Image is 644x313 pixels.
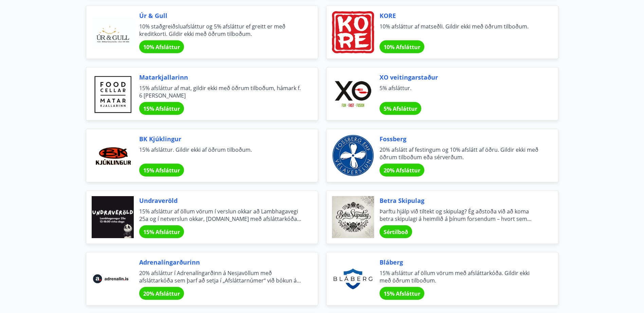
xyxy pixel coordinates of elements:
span: Úr & Gull [139,11,301,20]
span: 15% afsláttur. Gildir ekki af öðrum tilboðum. [139,146,301,161]
span: 10% Afsláttur [384,43,420,51]
span: 5% Afsláttur [384,105,417,112]
span: 10% staðgreiðsluafsláttur og 5% afsláttur ef greitt er með kreditkorti. Gildir ekki með öðrum til... [139,23,301,38]
span: Adrenalíngarðurinn [139,258,301,267]
span: XO veitingarstaður [380,73,542,82]
span: 20% Afsláttur [384,167,420,174]
span: 20% afslátt af festingum og 10% afslátt af öðru. Gildir ekki með öðrum tilboðum eða sérverðum. [380,146,542,161]
span: 15% Afsláttur [143,105,180,112]
span: 15% Afsláttur [384,290,420,297]
span: Bláberg [380,258,542,267]
span: Matarkjallarinn [139,73,301,82]
span: Sértilboð [384,228,408,236]
span: 15% afsláttur af öllum vörum með afsláttarkóða. Gildir ekki með öðrum tilboðum. [380,269,542,284]
span: 10% Afsláttur [143,43,180,51]
span: 10% afsláttur af matseðli. Gildir ekki með öðrum tilboðum. [380,23,542,38]
span: BK Kjúklingur [139,134,301,143]
span: 15% afsláttur af mat, gildir ekki með öðrum tilboðum, hámark f. 6 [PERSON_NAME] [139,84,301,99]
span: KORE [380,11,542,20]
span: Betra Skipulag [380,196,542,205]
span: 15% afsláttur af öllum vörum í verslun okkar að Lambhagavegi 25a og í netverslun okkar, [DOMAIN_N... [139,208,301,223]
span: 15% Afsláttur [143,167,180,174]
span: Þarftu hjálp við tiltekt og skipulag? Ég aðstoða við að koma betra skipulagi á heimilið á þínum f... [380,208,542,223]
span: 20% afsláttur í Adrenalíngarðinn á Nesjavöllum með afsláttarkóða sem þarf að setja í „Afsláttarnú... [139,269,301,284]
span: 15% Afsláttur [143,228,180,236]
span: Fossberg [380,134,542,143]
span: Undraveröld [139,196,301,205]
span: 20% Afsláttur [143,290,180,297]
span: 5% afsláttur. [380,84,542,99]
